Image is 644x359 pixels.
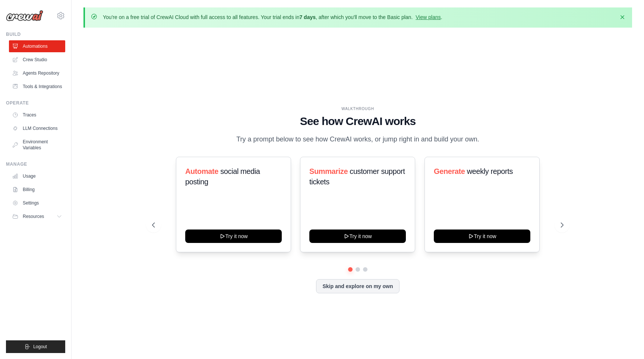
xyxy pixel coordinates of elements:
img: Logo [6,10,43,21]
a: Usage [9,170,65,182]
div: Operate [6,100,65,106]
a: Agents Repository [9,67,65,79]
a: LLM Connections [9,122,65,134]
a: Crew Studio [9,54,65,66]
span: Resources [23,213,44,219]
a: Tools & Integrations [9,81,65,93]
a: View plans [416,14,441,20]
span: social media posting [185,167,260,186]
strong: 7 days [299,14,316,20]
div: Build [6,31,65,37]
a: Billing [9,184,65,196]
button: Resources [9,210,65,222]
div: WALKTHROUGH [152,106,563,112]
button: Try it now [309,230,406,243]
span: Summarize [309,167,348,175]
button: Try it now [185,230,282,243]
a: Settings [9,197,65,209]
button: Logout [6,340,65,353]
span: Automate [185,167,218,175]
p: Try a prompt below to see how CrewAI works, or jump right in and build your own. [233,134,483,145]
button: Try it now [434,230,530,243]
button: Skip and explore on my own [316,279,399,293]
span: Generate [434,167,465,175]
span: weekly reports [467,167,512,175]
div: Manage [6,161,65,167]
h1: See how CrewAI works [152,115,563,128]
span: Logout [33,344,47,350]
p: You're on a free trial of CrewAI Cloud with full access to all features. Your trial ends in , aft... [103,13,442,21]
span: customer support tickets [309,167,405,186]
a: Traces [9,109,65,121]
a: Automations [9,40,65,52]
a: Environment Variables [9,136,65,154]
